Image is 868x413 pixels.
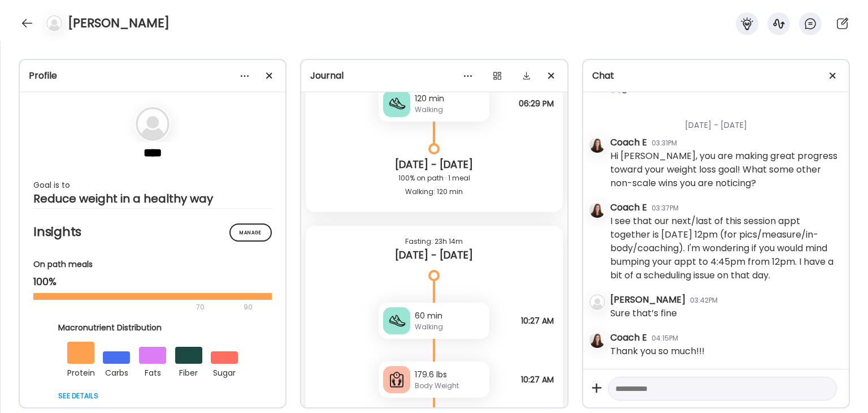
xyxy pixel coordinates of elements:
div: Body Weight [415,381,485,391]
div: [PERSON_NAME] [610,293,685,307]
div: Manage [229,223,272,242]
div: Reduce weight in a healthy way [33,192,272,205]
div: 70 [33,300,240,314]
span: 10:27 AM [521,375,554,385]
div: 100% on path · 1 meal Walking: 120 min [315,171,553,199]
div: Coach E [610,201,647,214]
img: avatars%2FFsPf04Jk68cSUdEwFQB7fxCFTtM2 [589,137,605,153]
div: sugar [211,364,238,380]
div: 179.6 lbs [415,369,485,381]
div: Goal is to [33,178,272,192]
div: Macronutrient Distribution [58,322,247,334]
div: Chat [592,69,840,83]
div: 04:15PM [652,333,678,343]
img: bg-avatar-default.svg [136,107,170,141]
img: avatars%2FFsPf04Jk68cSUdEwFQB7fxCFTtM2 [589,332,605,348]
div: I see that our next/last of this session appt together is [DATE] 12pm (for pics/measure/in-body/c... [610,214,840,282]
div: Fasting: 23h 14m [315,235,553,248]
span: 06:29 PM [519,98,554,109]
div: 100% [33,275,272,289]
img: bg-avatar-default.svg [46,15,62,31]
div: Sure that’s fine [610,307,677,320]
div: 03:31PM [652,138,677,148]
div: 120 min [415,93,485,105]
div: 03:42PM [690,295,718,306]
h2: Insights [33,223,272,240]
div: protein [67,364,94,380]
div: fats [139,364,166,380]
span: 10:27 AM [521,316,554,326]
div: Coach E [610,136,647,149]
div: [DATE] - [DATE] [610,106,840,136]
div: Coach E [610,331,647,345]
div: Profile [29,69,276,83]
div: Walking [415,322,485,332]
div: 90 [242,300,254,314]
div: Thank you so much!!! [610,345,705,358]
div: Walking [415,105,485,115]
img: bg-avatar-default.svg [589,294,605,310]
div: carbs [103,364,130,380]
div: Journal [310,69,558,83]
div: Hi [PERSON_NAME], you are making great progress toward your weight loss goal! What some other non... [610,149,840,190]
div: 60 min [415,310,485,322]
img: avatars%2FFsPf04Jk68cSUdEwFQB7fxCFTtM2 [589,202,605,218]
div: fiber [175,364,202,380]
div: On path meals [33,259,272,270]
h4: [PERSON_NAME] [68,14,170,32]
div: 03:37PM [652,203,679,213]
div: [DATE] - [DATE] [315,248,553,262]
div: [DATE] - [DATE] [315,158,553,171]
